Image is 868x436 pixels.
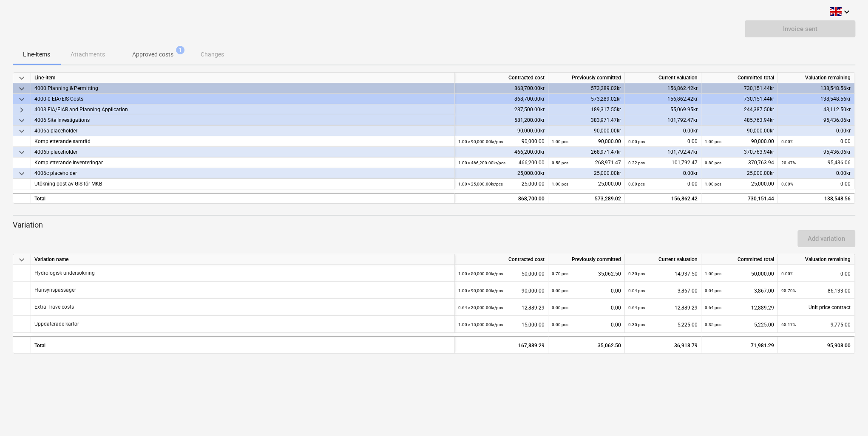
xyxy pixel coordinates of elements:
div: 71,981.29 [701,336,778,353]
div: 730,151.44 [701,193,778,203]
small: 1.00 pcs [705,139,721,144]
small: 0.00 pcs [628,139,645,144]
div: 25,000.00kr [548,168,625,179]
small: 0.00% [781,182,793,186]
small: 1.00 × 90,000.00kr / pcs [458,139,503,144]
div: 383,971.47kr [548,115,625,126]
small: 20.47% [781,160,796,165]
div: 156,862.42 [628,194,698,204]
span: keyboard_arrow_down [17,147,27,158]
span: keyboard_arrow_down [17,255,27,265]
div: 287,500.00kr [455,104,548,115]
small: 0.35 pcs [705,322,721,327]
div: Variation name [31,254,455,265]
small: 0.64 pcs [628,305,645,310]
div: 50,000.00 [458,265,545,282]
div: 0.00kr [778,126,854,136]
p: Extra Travelcosts [34,304,74,311]
div: 5,225.00 [628,316,698,333]
div: Contracted cost [455,73,548,83]
div: Unit price contract [778,299,854,316]
div: 573,289.02kr [548,94,625,104]
div: 25,000.00 [705,179,774,189]
div: Total [31,193,455,203]
div: Previously committed [548,73,625,83]
div: 86,133.00 [781,282,851,299]
div: 90,000.00 [458,136,545,147]
div: 90,000.00 [705,136,774,147]
span: keyboard_arrow_down [17,73,27,83]
i: keyboard_arrow_down [842,7,852,17]
div: Previously committed [548,254,625,265]
small: 1.00 pcs [552,139,568,144]
span: keyboard_arrow_down [17,126,27,136]
div: 0.00 [552,299,621,316]
div: 730,151.44kr [701,83,778,94]
div: 581,200.00kr [455,115,548,126]
div: 0.00kr [625,126,701,136]
small: 95.70% [781,288,796,293]
div: Line-item [31,73,455,83]
span: keyboard_arrow_down [17,115,27,126]
small: 0.00 pcs [552,288,568,293]
small: 1.00 pcs [705,271,721,276]
div: 35,062.50 [552,265,621,282]
div: Current valuation [625,73,701,83]
div: 3,867.00 [628,282,698,299]
div: 55,069.95kr [625,104,701,115]
small: 0.00 pcs [552,322,568,327]
div: 25,000.00kr [455,168,548,179]
div: 573,289.02 [552,194,621,204]
div: 90,000.00 [552,136,621,147]
div: 466,200.00 [458,158,545,168]
div: 573,289.02kr [548,83,625,94]
small: 0.64 pcs [705,305,721,310]
div: 14,937.50 [628,265,698,282]
div: 4006c placeholder [34,168,451,179]
div: 268,971.47kr [548,147,625,158]
small: 0.00 pcs [552,305,568,310]
div: 0.00 [552,282,621,299]
div: 25,000.00 [458,179,545,189]
small: 0.04 pcs [628,288,645,293]
div: Kompletterande Inventeringar [34,158,451,168]
span: keyboard_arrow_down [17,94,27,104]
div: 730,151.44kr [701,94,778,104]
div: 12,889.29 [705,299,774,316]
small: 1.00 pcs [705,182,721,186]
div: 156,862.42kr [625,83,701,94]
small: 0.80 pcs [705,160,721,165]
div: 12,889.29 [458,299,545,316]
div: 4006 Site Investigations [34,115,451,126]
span: keyboard_arrow_down [17,84,27,94]
div: 4006b placeholder [34,147,451,158]
div: 90,000.00kr [701,126,778,136]
small: 1.00 × 90,000.00kr / pcs [458,288,503,293]
small: 0.00% [781,139,793,144]
div: 4000-0 EIA/EIS Costs [34,94,451,104]
div: 189,317.55kr [548,104,625,115]
div: Valuation remaining [778,73,854,83]
div: 268,971.47 [552,158,621,168]
div: 167,889.29 [455,336,548,353]
div: 43,112.50kr [778,104,854,115]
div: 90,000.00 [458,282,545,299]
div: 244,387.50kr [701,104,778,115]
div: Utökning post av GIS för MKB [34,179,451,189]
p: Hänsynspassager [34,287,76,294]
div: Committed total [701,73,778,83]
div: 35,062.50 [548,336,625,353]
div: 370,763.94kr [701,147,778,158]
div: 4003 EIA/EIAR and Planning Application [34,104,451,115]
div: 90,000.00kr [455,126,548,136]
small: 1.00 × 466,200.00kr / pcs [458,160,505,165]
div: 101,792.47kr [625,147,701,158]
small: 65.17% [781,322,796,327]
div: 95,908.00 [778,336,854,353]
small: 0.00 pcs [628,182,645,186]
p: Approved costs [132,50,173,59]
div: 5,225.00 [705,316,774,333]
small: 1.00 pcs [552,182,568,186]
div: 138,548.56kr [778,94,854,104]
div: Total [31,336,455,353]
